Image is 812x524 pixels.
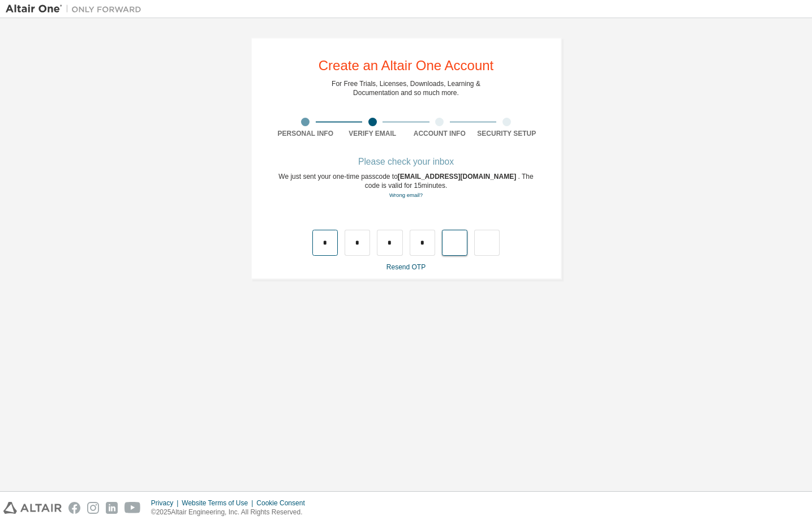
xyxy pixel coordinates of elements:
[339,129,406,138] div: Verify Email
[272,172,540,200] div: We just sent your one-time passcode to . The code is valid for 15 minutes.
[473,129,540,138] div: Security Setup
[3,502,62,514] img: altair_logo.svg
[389,192,423,198] a: Go back to the registration form
[151,508,312,517] p: © 2025 Altair Engineering, Inc. All Rights Reserved.
[272,129,340,138] div: Personal Info
[386,263,426,271] a: Resend OTP
[106,502,118,514] img: linkedin.svg
[182,499,256,508] div: Website Terms of Use
[6,3,147,15] img: Altair One
[332,79,480,97] div: For Free Trials, Licenses, Downloads, Learning & Documentation and so much more.
[68,502,80,514] img: facebook.svg
[151,499,182,508] div: Privacy
[406,129,474,138] div: Account Info
[319,59,494,72] div: Create an Altair One Account
[87,502,99,514] img: instagram.svg
[256,499,311,508] div: Cookie Consent
[398,173,518,181] span: [EMAIL_ADDRESS][DOMAIN_NAME]
[124,502,141,514] img: youtube.svg
[272,158,540,165] div: Please check your inbox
